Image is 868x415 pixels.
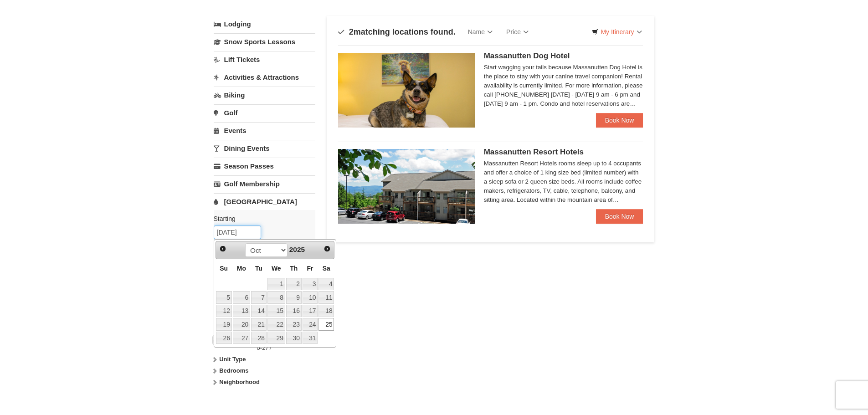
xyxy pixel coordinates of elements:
[318,318,334,331] a: 25
[255,265,262,272] span: Tuesday
[214,16,315,32] a: Lodging
[349,27,354,36] span: 2
[484,148,584,156] span: Massanutten Resort Hotels
[286,332,302,344] a: 30
[484,63,643,108] div: Start wagging your tails because Massanutten Dog Hotel is the place to stay with your canine trav...
[220,265,228,272] span: Sunday
[303,332,318,344] a: 31
[286,278,302,291] a: 2
[267,305,285,318] a: 15
[214,33,315,50] a: Snow Sports Lessons
[219,245,226,252] span: Prev
[216,291,232,304] a: 5
[214,193,315,210] a: [GEOGRAPHIC_DATA]
[214,104,315,121] a: Golf
[219,379,260,385] strong: Neighborhood
[267,318,285,331] a: 22
[267,291,285,304] a: 8
[484,51,570,60] span: Massanutten Dog Hotel
[233,318,250,331] a: 20
[290,265,298,272] span: Thursday
[214,140,315,157] a: Dining Events
[338,149,475,224] img: 19219026-1-e3b4ac8e.jpg
[233,305,250,318] a: 13
[286,305,302,318] a: 16
[484,159,643,205] div: Massanutten Resort Hotels rooms sleep up to 4 occupants and offer a choice of 1 king size bed (li...
[217,242,230,255] a: Prev
[251,332,267,344] a: 28
[318,291,334,304] a: 11
[267,332,285,344] a: 29
[214,51,315,68] a: Lift Tickets
[303,318,318,331] a: 24
[303,291,318,304] a: 10
[251,318,267,331] a: 21
[267,278,285,291] a: 1
[214,343,315,353] label: -
[216,332,232,344] a: 26
[214,122,315,139] a: Events
[323,265,330,272] span: Saturday
[286,291,302,304] a: 9
[596,209,643,224] a: Book Now
[214,69,315,86] a: Activities & Attractions
[286,318,302,331] a: 23
[338,27,456,36] h4: matching locations found.
[251,291,267,304] a: 7
[219,356,246,363] strong: Unit Type
[262,344,272,351] span: 277
[318,278,334,291] a: 4
[251,305,267,318] a: 14
[237,265,246,272] span: Monday
[586,25,647,39] a: My Itinerary
[307,265,313,272] span: Friday
[214,175,315,192] a: Golf Membership
[303,278,318,291] a: 3
[216,305,232,318] a: 12
[596,113,643,128] a: Book Now
[233,291,250,304] a: 6
[318,305,334,318] a: 18
[303,305,318,318] a: 17
[257,344,260,351] span: 0
[272,265,281,272] span: Wednesday
[321,242,334,255] a: Next
[214,214,308,223] label: Starting
[289,246,305,253] span: 2025
[219,367,248,374] strong: Bedrooms
[214,158,315,174] a: Season Passes
[338,53,475,128] img: 27428181-5-81c892a3.jpg
[461,23,499,41] a: Name
[216,318,232,331] a: 19
[499,23,535,41] a: Price
[324,245,331,252] span: Next
[214,87,315,103] a: Biking
[233,332,250,344] a: 27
